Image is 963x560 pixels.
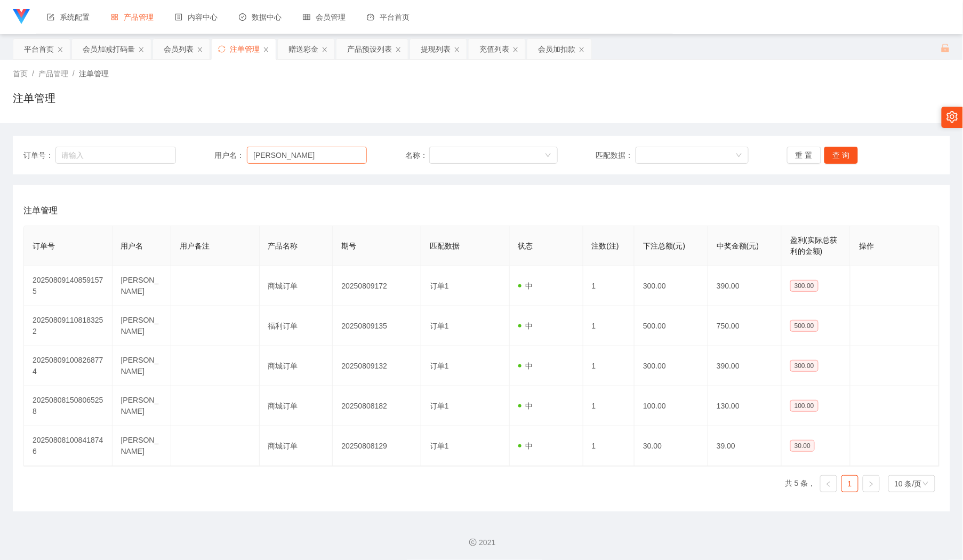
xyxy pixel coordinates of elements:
[268,242,298,250] span: 产品名称
[73,69,75,78] span: /
[13,69,28,78] span: 首页
[79,69,109,78] span: 注单管理
[347,39,392,59] div: 产品预设列表
[454,46,460,53] i: 图标: close
[708,426,782,466] td: 39.00
[263,46,269,53] i: 图标: close
[55,147,176,164] input: 请输入
[820,475,837,492] li: 上一页
[24,266,113,306] td: 202508091408591575
[518,282,533,290] span: 中
[113,426,171,466] td: [PERSON_NAME]
[24,426,113,466] td: 202508081008418746
[333,266,421,306] td: 20250809172
[583,386,635,426] td: 1
[138,46,145,53] i: 图标: close
[113,306,171,346] td: [PERSON_NAME]
[518,442,533,450] span: 中
[23,150,55,161] span: 订单号：
[538,39,575,59] div: 会员加扣款
[895,476,922,492] div: 10 条/页
[239,13,246,21] i: 图标: check-circle-o
[121,242,143,250] span: 用户名
[430,242,460,250] span: 匹配数据
[405,150,429,161] span: 名称：
[708,386,782,426] td: 130.00
[113,346,171,386] td: [PERSON_NAME]
[260,306,333,346] td: 福利订单
[24,386,113,426] td: 202508081508065258
[583,426,635,466] td: 1
[288,39,318,59] div: 赠送彩金
[479,39,509,59] div: 充值列表
[635,266,708,306] td: 300.00
[941,43,950,53] i: 图标: unlock
[635,426,708,466] td: 30.00
[518,322,533,330] span: 中
[333,386,421,426] td: 20250808182
[303,13,346,21] span: 会员管理
[38,69,68,78] span: 产品管理
[825,481,832,487] i: 图标: left
[868,481,874,487] i: 图标: right
[164,39,194,59] div: 会员列表
[395,46,402,53] i: 图标: close
[512,46,519,53] i: 图标: close
[239,13,282,21] span: 数据中心
[430,362,449,370] span: 订单1
[24,346,113,386] td: 202508091008268774
[643,242,685,250] span: 下注总额(元)
[175,13,182,21] i: 图标: profile
[518,402,533,410] span: 中
[322,46,328,53] i: 图标: close
[47,13,54,21] i: 图标: form
[83,39,135,59] div: 会员加减打码量
[218,45,226,53] i: 图标: sync
[592,242,619,250] span: 注数(注)
[197,46,203,53] i: 图标: close
[421,39,451,59] div: 提现列表
[790,280,818,292] span: 300.00
[842,476,858,492] a: 1
[260,386,333,426] td: 商城订单
[247,147,367,164] input: 请输入
[175,13,218,21] span: 内容中心
[24,306,113,346] td: 202508091108183252
[214,150,247,161] span: 用户名：
[180,242,210,250] span: 用户备注
[430,442,449,450] span: 订单1
[13,90,55,106] h1: 注单管理
[113,386,171,426] td: [PERSON_NAME]
[430,402,449,410] span: 订单1
[430,322,449,330] span: 订单1
[635,386,708,426] td: 100.00
[635,306,708,346] td: 500.00
[946,111,958,123] i: 图标: setting
[518,362,533,370] span: 中
[57,46,63,53] i: 图标: close
[785,475,816,492] li: 共 5 条，
[863,475,880,492] li: 下一页
[583,306,635,346] td: 1
[303,13,310,21] i: 图标: table
[430,282,449,290] span: 订单1
[230,39,260,59] div: 注单管理
[113,266,171,306] td: [PERSON_NAME]
[579,46,585,53] i: 图标: close
[790,440,815,452] span: 30.00
[23,204,58,217] span: 注单管理
[922,481,929,488] i: 图标: down
[635,346,708,386] td: 300.00
[708,306,782,346] td: 750.00
[787,147,821,164] button: 重 置
[790,360,818,372] span: 300.00
[518,242,533,250] span: 状态
[333,346,421,386] td: 20250809132
[333,426,421,466] td: 20250808129
[736,152,742,159] i: 图标: down
[47,13,90,21] span: 系统配置
[260,346,333,386] td: 商城订单
[333,306,421,346] td: 20250809135
[33,242,55,250] span: 订单号
[341,242,356,250] span: 期号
